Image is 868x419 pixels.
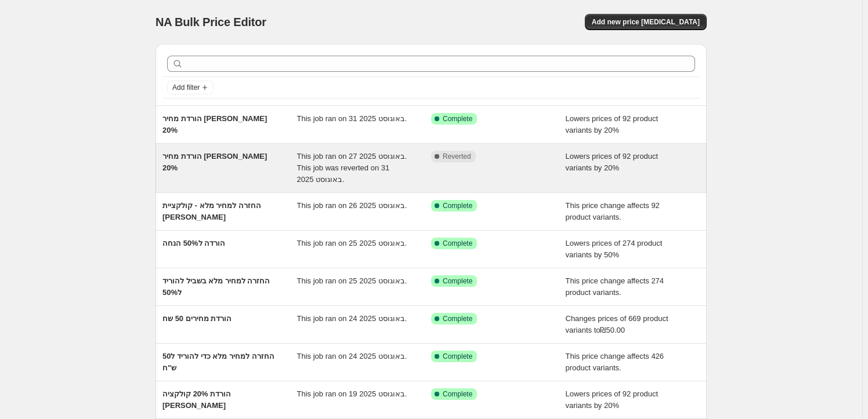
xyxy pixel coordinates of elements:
[566,352,664,372] span: This price change affects 426 product variants.
[443,239,472,248] span: Complete
[297,201,407,210] span: This job ran on 26 באוגוסט 2025.
[443,389,472,399] span: Complete
[162,201,261,221] span: החזרה למחיר מלא - קולקציית [PERSON_NAME]
[297,276,407,285] span: This job ran on 25 באוגוסט 2025.
[566,276,664,297] span: This price change affects 274 product variants.
[443,152,471,161] span: Reverted
[297,152,407,184] span: This job ran on 27 באוגוסט 2025. This job was reverted on 31 באוגוסט 2025.
[297,314,407,323] span: This job ran on 24 באוגוסט 2025.
[162,114,267,134] span: הורדת מחיר [PERSON_NAME] 20%
[585,14,707,30] button: Add new price [MEDICAL_DATA]
[443,276,472,286] span: Complete
[443,201,472,210] span: Complete
[162,389,231,410] span: הורדת 20% קולקציה [PERSON_NAME]
[162,239,225,247] span: הורדה ל50% הנחה
[155,16,266,28] span: NA Bulk Price Editor
[566,389,659,410] span: Lowers prices of 92 product variants by 20%
[162,276,270,297] span: החזרה למחיר מלא בשביל להוריד ל50%
[443,352,472,361] span: Complete
[167,81,214,94] button: Add filter
[443,314,472,323] span: Complete
[297,389,407,398] span: This job ran on 19 באוגוסט 2025.
[566,114,659,134] span: Lowers prices of 92 product variants by 20%
[566,239,663,259] span: Lowers prices of 274 product variants by 50%
[162,152,267,172] span: הורדת מחיר [PERSON_NAME] 20%
[566,152,659,172] span: Lowers prices of 92 product variants by 20%
[297,239,407,247] span: This job ran on 25 באוגוסט 2025.
[443,114,472,123] span: Complete
[162,352,274,372] span: החזרה למחיר מלא כדי להוריד ל50 ש"ח
[162,314,232,323] span: הורדת מחירים 50 שח
[566,314,668,334] span: Changes prices of 669 product variants to
[566,201,660,221] span: This price change affects 92 product variants.
[297,352,407,360] span: This job ran on 24 באוגוסט 2025.
[297,114,407,123] span: This job ran on 31 באוגוסט 2025.
[600,326,625,334] span: ₪50.00
[172,83,200,92] span: Add filter
[592,17,700,27] span: Add new price [MEDICAL_DATA]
